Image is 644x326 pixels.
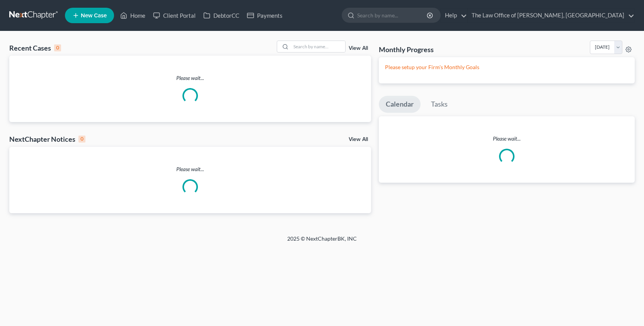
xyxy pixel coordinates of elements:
a: Help [441,8,467,22]
div: Recent Cases [9,43,61,53]
div: NextChapter Notices [9,134,85,144]
a: Home [116,8,149,22]
span: New Case [81,13,107,19]
a: DebtorCC [199,8,243,22]
a: Client Portal [149,8,199,22]
input: Search by name... [291,41,345,52]
p: Please wait... [379,135,635,143]
a: Tasks [424,96,455,113]
p: Please wait... [9,74,371,82]
a: View All [349,137,368,142]
div: 2025 © NextChapterBK, INC [102,235,542,249]
input: Search by name... [357,8,428,22]
a: Calendar [379,96,421,113]
p: Please wait... [9,165,371,173]
div: 0 [78,136,85,143]
a: Payments [243,8,286,22]
p: Please setup your Firm's Monthly Goals [385,63,629,71]
div: 0 [54,44,61,51]
a: View All [349,46,368,51]
h3: Monthly Progress [379,45,434,54]
a: The Law Office of [PERSON_NAME], [GEOGRAPHIC_DATA] [468,8,634,22]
